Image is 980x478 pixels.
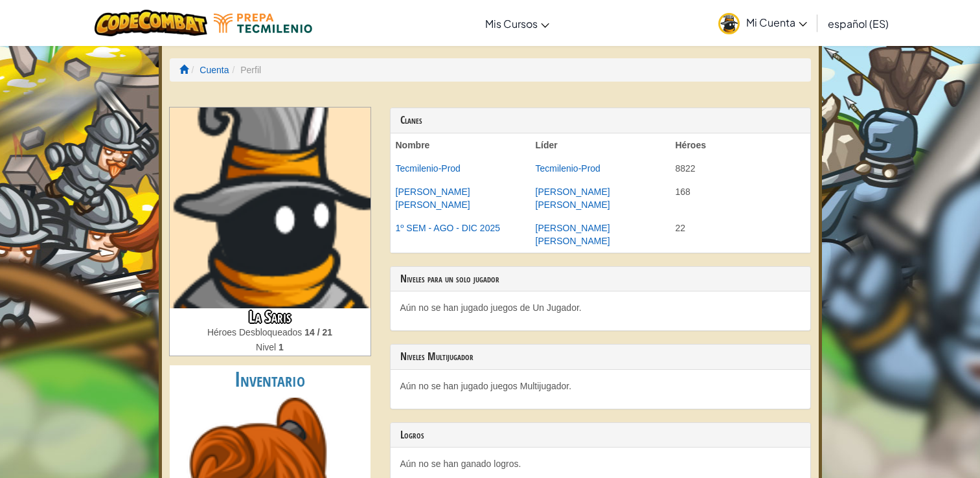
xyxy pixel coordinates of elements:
span: Héroes Desbloqueados [207,327,304,337]
span: Mi Cuenta [746,16,807,29]
th: Héroes [670,133,810,157]
a: [PERSON_NAME] [PERSON_NAME] [536,187,610,210]
a: 1º SEM - AGO - DIC 2025 [396,223,501,233]
img: avatar [718,13,740,34]
span: Nivel [256,342,279,352]
span: español (ES) [828,17,889,30]
th: Nombre [391,133,530,157]
td: 8822 [670,157,810,180]
a: Mi Cuenta [712,3,814,43]
img: Tecmilenio logo [214,14,312,33]
p: Aún no se han jugado juegos Multijugador. [400,380,801,393]
strong: 1 [279,342,284,352]
a: Cuenta [199,65,229,75]
p: Aún no se han ganado logros. [400,457,801,470]
li: Perfil [229,63,261,76]
h3: Clanes [400,115,801,126]
a: [PERSON_NAME] [PERSON_NAME] [536,223,610,246]
span: Mis Cursos [485,17,538,30]
h2: Inventario [170,365,370,394]
a: [PERSON_NAME] [PERSON_NAME] [396,187,470,210]
a: Tecmilenio-Prod [396,163,461,174]
img: CodeCombat logo [95,10,208,36]
h3: Niveles Multijugador [400,351,801,363]
h3: Niveles para un solo jugador [400,273,801,285]
a: Tecmilenio-Prod [536,163,600,174]
h3: La Saris [170,308,370,326]
a: español (ES) [821,6,895,41]
th: Líder [530,133,670,157]
p: Aún no se han jugado juegos de Un Jugador. [400,301,801,314]
h3: Logros [400,429,801,441]
a: Mis Cursos [479,6,556,41]
strong: 14 / 21 [304,327,332,337]
td: 168 [670,180,810,216]
td: 22 [670,216,810,253]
